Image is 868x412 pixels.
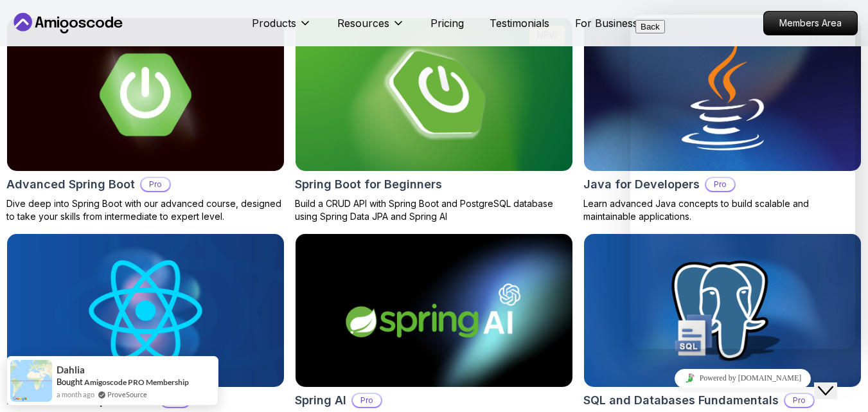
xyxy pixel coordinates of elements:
h2: Spring AI [295,391,346,409]
p: Products [252,15,296,31]
h2: SQL and Databases Fundamentals [583,391,779,409]
p: Learn advanced Java concepts to build scalable and maintainable applications. [583,197,862,223]
a: Advanced Spring Boot cardAdvanced Spring BootProDive deep into Spring Boot with our advanced cour... [6,17,285,223]
a: Java for Developers cardJava for DevelopersProLearn advanced Java concepts to build scalable and ... [583,17,862,223]
span: a month ago [57,389,94,400]
a: Amigoscode PRO Membership [84,377,189,387]
p: Pro [353,394,381,407]
a: For Business [575,15,638,31]
img: Spring Boot for Beginners card [296,18,572,171]
p: Build a CRUD API with Spring Boot and PostgreSQL database using Spring Data JPA and Spring AI [295,197,573,223]
p: Members Area [764,12,857,35]
iframe: chat widget [630,364,855,393]
img: SQL and Databases Fundamentals card [584,234,861,387]
p: Pro [785,394,813,407]
p: Dive deep into Spring Boot with our advanced course, designed to take your skills from intermedia... [6,197,285,223]
span: Bought [57,377,83,387]
h2: Advanced Spring Boot [6,175,135,193]
h2: Spring Boot for Beginners [295,175,442,193]
img: provesource social proof notification image [10,360,52,402]
iframe: chat widget [814,361,855,399]
iframe: chat widget [630,15,855,349]
a: Members Area [763,11,858,35]
p: Pro [141,178,170,191]
p: Resources [337,15,389,31]
button: Resources [337,15,405,41]
img: React JS Developer Guide card [7,234,284,387]
img: Spring AI card [296,234,572,387]
a: ProveSource [107,389,147,400]
a: Pricing [430,15,464,31]
button: Products [252,15,312,41]
img: Java for Developers card [584,18,861,171]
a: Spring Boot for Beginners cardNEWSpring Boot for BeginnersBuild a CRUD API with Spring Boot and P... [295,17,573,223]
img: Advanced Spring Boot card [7,18,284,171]
h2: Java for Developers [583,175,700,193]
span: Dahlia [57,364,85,375]
a: Testimonials [490,15,549,31]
